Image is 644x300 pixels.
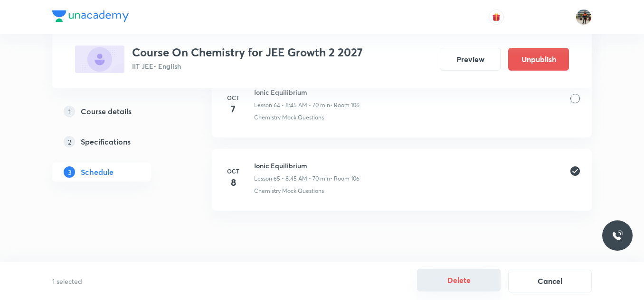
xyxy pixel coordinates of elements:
[330,174,360,183] p: • Room 106
[492,13,501,21] img: avatar
[576,9,592,25] img: Shrikanth Reddy
[254,161,360,171] h6: Ionic Equilibrium
[81,106,132,117] h5: Course details
[132,45,363,59] h3: Course On Chemistry for JEE Growth 2 2027
[254,113,324,122] p: Chemistry Mock Questions
[224,167,243,175] h6: Oct
[64,166,75,178] p: 3
[64,106,75,117] p: 1
[224,93,243,102] h6: Oct
[417,269,501,291] button: Delete
[254,101,330,109] p: Lesson 64 • 8:45 AM • 70 min
[508,48,569,71] button: Unpublish
[52,276,250,286] p: 1 selected
[81,166,114,178] h5: Schedule
[224,102,243,116] h4: 7
[224,175,243,190] h4: 8
[52,10,129,24] a: Company Logo
[254,87,360,97] h6: Ionic Equilibrium
[254,174,330,183] p: Lesson 65 • 8:45 AM • 70 min
[440,48,501,71] button: Preview
[612,230,623,241] img: ttu
[254,187,324,195] p: Chemistry Mock Questions
[52,132,181,151] a: 2Specifications
[81,136,131,147] h5: Specifications
[64,136,75,147] p: 2
[330,101,360,109] p: • Room 106
[52,10,129,22] img: Company Logo
[75,45,124,73] img: 15BEAB67-C729-4FEC-B695-40974ECBD8DB_plus.png
[132,61,363,71] p: IIT JEE • English
[508,270,592,292] button: Cancel
[52,102,181,121] a: 1Course details
[489,9,504,25] button: avatar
